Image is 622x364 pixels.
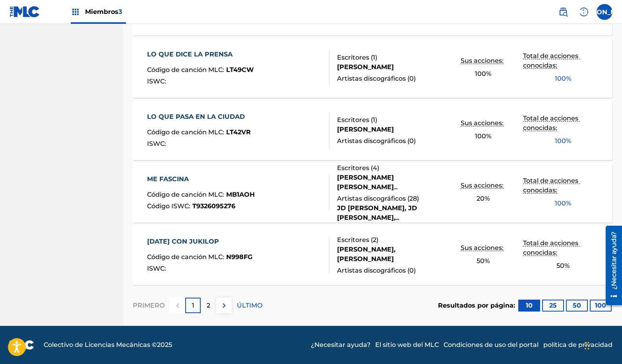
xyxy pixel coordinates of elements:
font: % [564,262,570,269]
font: política de privacidad [543,341,612,349]
font: JD [PERSON_NAME], JD [PERSON_NAME], [PERSON_NAME] [PERSON_NAME], JD [PERSON_NAME], JD [PERSON_NAME] [337,204,417,259]
font: 0 [409,75,414,82]
font: Escritores ( [337,116,373,124]
font: % [566,137,571,145]
button: 25 [542,300,564,312]
font: T9326095276 [192,202,235,210]
div: Ayuda [576,4,592,20]
font: 3 [118,8,122,15]
font: El sitio web del MLC [375,341,439,349]
font: 50 [477,257,484,265]
font: 1 [373,54,375,61]
font: Total de acciones conocidas: [523,239,580,256]
font: 20 [477,195,484,202]
font: Artistas discográficos ( [337,195,409,202]
a: LO QUE DICE LA PRENSACódigo de canción MLC:LT49CWISWC:Escritores (1)[PERSON_NAME]Artistas discogr... [133,38,612,98]
font: LT42VR [226,128,251,136]
font: 1 [192,302,194,309]
font: 2 [207,302,210,309]
img: buscar [558,7,568,17]
font: Escritores ( [337,236,373,244]
font: 100 [555,199,566,207]
font: 10 [526,302,533,309]
button: 50 [566,300,588,312]
font: [PERSON_NAME], [PERSON_NAME] [337,246,395,263]
font: ISWC [147,140,165,147]
font: % [486,70,491,77]
iframe: Widget de chat [582,326,622,364]
button: 100 [590,300,612,312]
font: 0 [409,267,414,274]
font: Total de acciones conocidas: [523,52,580,69]
img: bien [219,301,229,310]
font: N998FG [226,253,252,261]
font: ¿Necesitar ayuda? [311,341,370,349]
font: 25 [549,302,557,309]
img: Principales titulares de derechos [71,7,80,17]
font: Sus acciones: [461,119,504,127]
font: % [566,75,571,82]
button: 10 [518,300,540,312]
font: Código ISWC [147,202,189,210]
a: ME FASCINACódigo de canción MLC:MB1AOHCódigo ISWC:T9326095276Escritores (4)[PERSON_NAME] [PERSON_... [133,163,612,223]
font: 100 [555,137,566,145]
font: ) [414,137,416,145]
font: : [223,66,224,74]
font: ISWC [147,77,165,85]
font: PRIMERO [133,302,165,309]
a: ¿Necesitar ayuda? [311,340,370,350]
font: LO QUE PASA EN LA CIUDAD [147,113,245,120]
font: Artistas discográficos ( [337,267,409,274]
font: % [484,257,490,265]
font: 100 [595,302,606,309]
font: : [189,202,190,210]
font: ) [414,267,416,274]
a: política de privacidad [543,340,612,350]
font: [PERSON_NAME] [337,63,394,71]
font: ) [375,54,377,61]
font: 4 [373,164,377,172]
font: LO QUE DICE LA PRENSA [147,50,233,58]
font: Resultados por página: [438,302,515,309]
a: LO QUE PASA EN LA CIUDADCódigo de canción MLC:LT42VRISWC:Escritores (1)[PERSON_NAME]Artistas disc... [133,101,612,160]
a: Búsqueda pública [555,4,571,20]
font: [PERSON_NAME] [PERSON_NAME] [PERSON_NAME], [PERSON_NAME] DE LA O [PERSON_NAME] [PERSON_NAME] [337,174,424,229]
img: logo [10,340,34,350]
font: ) [376,236,378,244]
font: % [484,195,490,202]
font: Sus acciones: [461,57,504,64]
font: : [165,140,166,147]
font: 1 [373,116,375,124]
font: ) [414,75,416,82]
font: ME FASCINA [147,175,189,183]
font: Código de canción MLC [147,66,223,74]
font: : [165,77,166,85]
font: ) [375,116,377,124]
a: [DATE] CON JUKILOPCódigo de canción MLC:N998FGISWC:Escritores (2)[PERSON_NAME], [PERSON_NAME]Arti... [133,225,612,285]
font: [DATE] CON JUKILOP [147,238,219,245]
font: LT49CW [226,66,254,74]
font: 2025 [157,341,172,349]
font: 100 [555,75,566,82]
font: 50 [573,302,581,309]
font: ISWC [147,265,165,272]
font: Artistas discográficos ( [337,75,409,82]
img: Logotipo del MLC [10,6,40,17]
font: Código de canción MLC [147,128,223,136]
font: 100 [475,132,486,140]
font: Miembros [85,8,118,15]
font: Código de canción MLC [147,191,223,198]
font: Condiciones de uso del portal [444,341,539,349]
div: Arrastrar [585,334,589,358]
font: ÚLTIMO [237,302,262,309]
div: Menú de usuario [597,4,612,20]
a: El sitio web del MLC [375,340,439,350]
iframe: Centro de recursos [600,223,622,308]
font: 50 [556,262,564,269]
font: % [486,132,491,140]
font: : [223,253,224,261]
font: [PERSON_NAME] [337,126,394,133]
font: MB1AOH [226,191,255,198]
